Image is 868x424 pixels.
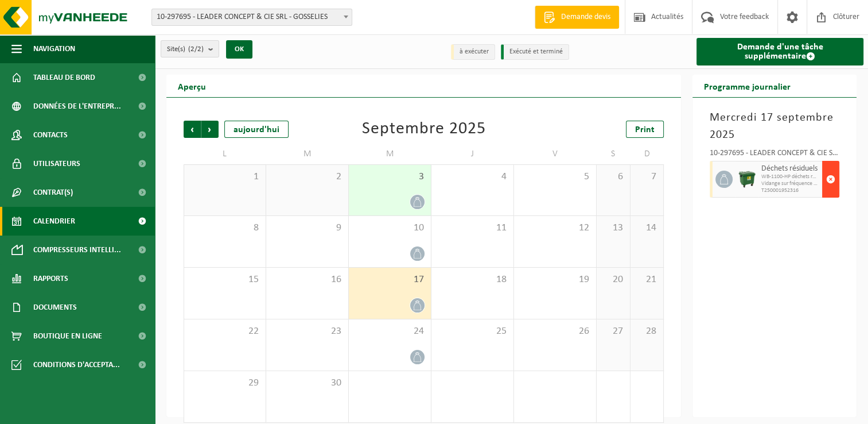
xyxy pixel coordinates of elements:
h2: Programme journalier [692,75,802,97]
span: 14 [636,222,658,234]
span: Compresseurs intelli... [33,236,121,264]
div: 10-297695 - LEADER CONCEPT & CIE SRL - GOSSELIES [710,149,839,161]
span: Rapports [33,264,68,293]
span: 5 [520,171,590,183]
span: 27 [602,325,624,338]
span: 22 [190,325,260,338]
span: 30 [272,377,342,390]
td: J [431,144,514,164]
td: L [184,144,266,164]
span: 20 [602,273,624,286]
span: Calendrier [33,207,75,236]
span: 1 [190,171,260,183]
a: Demande d'une tâche supplémentaire [696,38,863,65]
span: 25 [437,325,508,338]
div: Septembre 2025 [362,121,486,138]
span: 10-297695 - LEADER CONCEPT & CIE SRL - GOSSELIES [152,9,352,25]
td: M [349,144,431,164]
span: 24 [355,325,425,338]
span: Précédent [184,121,201,138]
span: 29 [190,377,260,390]
span: 28 [636,325,658,338]
li: Exécuté et terminé [501,44,569,60]
button: OK [226,40,252,59]
span: T250001952316 [761,187,819,194]
button: Site(s)(2/2) [161,40,219,57]
li: à exécuter [451,44,495,60]
span: 15 [190,273,260,286]
span: Demande devis [558,11,613,23]
span: Conditions d'accepta... [33,350,120,379]
span: 3 [355,171,425,183]
span: WB-1100-HP déchets résiduels [761,174,819,180]
span: Navigation [33,34,75,63]
span: Contacts [33,121,68,149]
span: 10-297695 - LEADER CONCEPT & CIE SRL - GOSSELIES [151,9,352,26]
span: Site(s) [167,41,204,58]
span: 13 [602,222,624,234]
td: M [266,144,349,164]
span: 17 [355,273,425,286]
span: Print [635,125,655,134]
span: 2 [272,171,342,183]
a: Demande devis [535,6,619,29]
span: Données de l'entrepr... [33,92,121,121]
span: Vidange sur fréquence fixe [761,180,819,187]
span: 4 [437,171,508,183]
span: Tableau de bord [33,63,95,92]
span: Boutique en ligne [33,322,102,350]
img: WB-1100-HPE-GN-01 [738,171,756,188]
span: 10 [355,222,425,234]
a: Print [626,121,664,138]
span: Contrat(s) [33,178,73,207]
span: 6 [602,171,624,183]
span: 7 [636,171,658,183]
span: 8 [190,222,260,234]
span: 16 [272,273,342,286]
span: 11 [437,222,508,234]
td: V [514,144,597,164]
span: Déchets résiduels [761,164,819,174]
h2: Aperçu [166,75,217,97]
span: 23 [272,325,342,338]
span: 9 [272,222,342,234]
span: 12 [520,222,590,234]
div: aujourd'hui [224,121,289,138]
span: Documents [33,293,77,322]
td: S [597,144,630,164]
span: 21 [636,273,658,286]
span: 19 [520,273,590,286]
span: 26 [520,325,590,338]
span: Utilisateurs [33,149,80,178]
td: D [630,144,664,164]
span: 18 [437,273,508,286]
h3: Mercredi 17 septembre 2025 [710,109,839,144]
count: (2/2) [188,45,204,53]
span: Suivant [201,121,219,138]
